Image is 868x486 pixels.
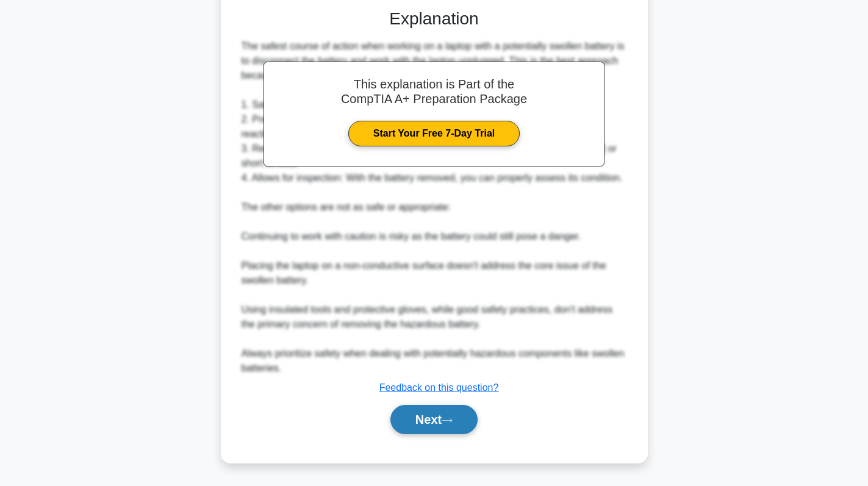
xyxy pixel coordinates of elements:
button: Next [390,405,478,434]
a: Start Your Free 7-Day Trial [348,121,520,146]
a: Feedback on this question? [379,382,499,393]
h3: Explanation [244,9,625,29]
div: The safest course of action when working on a laptop with a potentially swollen battery is to dis... [242,39,627,376]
